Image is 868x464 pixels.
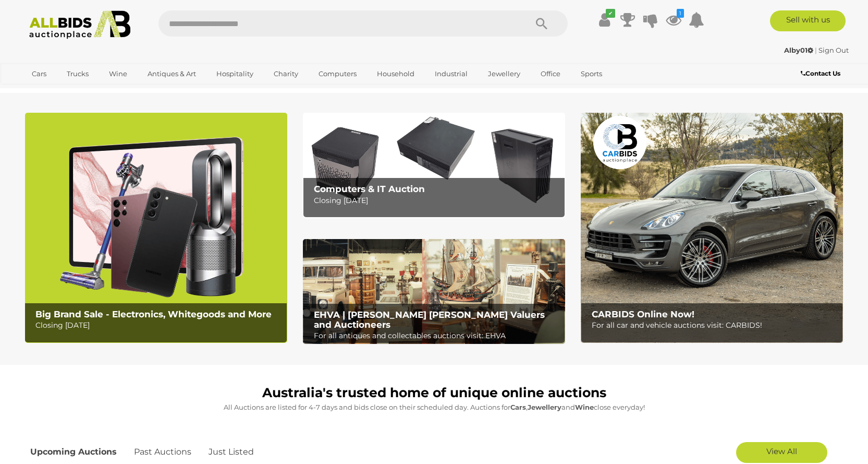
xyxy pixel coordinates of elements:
strong: Cars [510,403,526,411]
a: Hospitality [210,65,260,82]
i: ✔ [606,9,615,18]
a: Sell with us [770,10,846,31]
b: Big Brand Sale - Electronics, Whitegoods and More [35,309,272,319]
a: Wine [102,65,134,82]
a: Sports [574,65,609,82]
b: Computers & IT Auction [314,184,425,194]
button: Search [516,10,568,37]
a: Industrial [428,65,474,82]
a: Charity [267,65,305,82]
strong: Jewellery [528,403,561,411]
a: Household [370,65,421,82]
span: View All [766,446,797,456]
b: Contact Us [801,69,840,77]
h1: Australia's trusted home of unique online auctions [30,386,838,400]
img: Big Brand Sale - Electronics, Whitegoods and More [25,113,287,343]
p: Closing [DATE] [314,194,559,207]
a: Antiques & Art [141,65,203,82]
p: Closing [DATE] [35,319,281,332]
a: Big Brand Sale - Electronics, Whitegoods and More Big Brand Sale - Electronics, Whitegoods and Mo... [25,113,287,343]
strong: Wine [575,403,594,411]
a: Jewellery [481,65,527,82]
span: | [815,46,817,54]
strong: Alby01 [784,46,813,54]
img: Computers & IT Auction [303,113,565,218]
a: CARBIDS Online Now! CARBIDS Online Now! For all car and vehicle auctions visit: CARBIDS! [581,113,843,343]
b: CARBIDS Online Now! [592,309,694,319]
a: Cars [25,65,53,82]
a: 1 [666,10,681,29]
a: Trucks [60,65,95,82]
a: EHVA | Evans Hastings Valuers and Auctioneers EHVA | [PERSON_NAME] [PERSON_NAME] Valuers and Auct... [303,239,565,344]
img: Allbids.com.au [23,10,137,39]
b: EHVA | [PERSON_NAME] [PERSON_NAME] Valuers and Auctioneers [314,310,545,330]
a: [GEOGRAPHIC_DATA] [25,82,113,100]
a: Contact Us [801,68,843,79]
a: Office [534,65,567,82]
p: For all antiques and collectables auctions visit: EHVA [314,329,559,342]
p: For all car and vehicle auctions visit: CARBIDS! [592,319,837,332]
a: Alby01 [784,46,815,54]
a: View All [736,442,827,463]
img: CARBIDS Online Now! [581,113,843,343]
a: Sign Out [818,46,849,54]
i: 1 [677,9,684,18]
a: Computers [312,65,363,82]
p: All Auctions are listed for 4-7 days and bids close on their scheduled day. Auctions for , and cl... [30,401,838,413]
img: EHVA | Evans Hastings Valuers and Auctioneers [303,239,565,344]
a: Computers & IT Auction Computers & IT Auction Closing [DATE] [303,113,565,218]
a: ✔ [597,10,613,29]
